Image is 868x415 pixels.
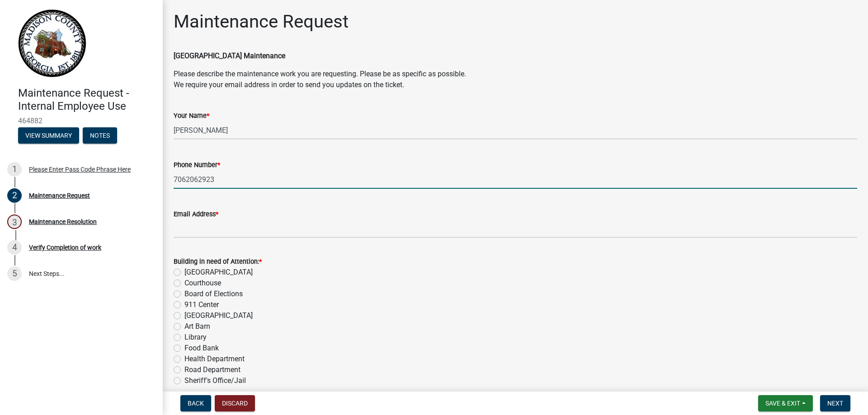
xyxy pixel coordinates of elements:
span: 464882 [18,117,145,125]
h1: Maintenance Request [174,11,349,33]
span: Back [188,400,204,407]
p: Please describe the maintenance work you are requesting. Please be as specific as possible. We re... [174,69,857,90]
button: Discard [215,395,255,411]
label: Email Address [174,211,218,218]
h4: Maintenance Request - Internal Employee Use [18,87,156,113]
span: Save & Exit [765,400,800,407]
div: 2 [7,188,22,203]
div: Maintenance Request [29,192,90,199]
img: Madison County, Georgia [18,9,86,77]
wm-modal-confirm: Summary [18,132,79,140]
label: Your Name [174,113,209,119]
div: Maintenance Resolution [29,219,97,225]
strong: [GEOGRAPHIC_DATA] Maintenance [174,51,285,60]
div: 3 [7,214,22,229]
button: Notes [83,127,117,144]
label: [GEOGRAPHIC_DATA] [184,267,253,278]
wm-modal-confirm: Notes [83,132,117,140]
label: Phone Number [174,162,220,168]
label: 911 Center [184,299,219,310]
label: Road Department [184,364,241,375]
label: Art Barn [184,321,210,332]
div: Please Enter Pass Code Phrase Here [29,166,131,173]
button: Back [180,395,211,411]
button: Next [820,395,850,411]
label: Investigator Building [184,386,250,397]
span: Next [827,400,843,407]
div: 1 [7,162,22,177]
label: Food Bank [184,343,219,354]
label: [GEOGRAPHIC_DATA] [184,310,253,321]
div: Verify Completion of work [29,244,101,251]
label: Courthouse [184,278,221,289]
label: Health Department [184,354,245,364]
button: View Summary [18,127,79,144]
label: Building in need of Attention: [174,259,262,265]
label: Library [184,332,207,343]
label: Board of Elections [184,289,243,299]
button: Save & Exit [758,395,813,411]
label: Sheriff's Office/Jail [184,375,246,386]
div: 5 [7,266,22,281]
div: 4 [7,240,22,255]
